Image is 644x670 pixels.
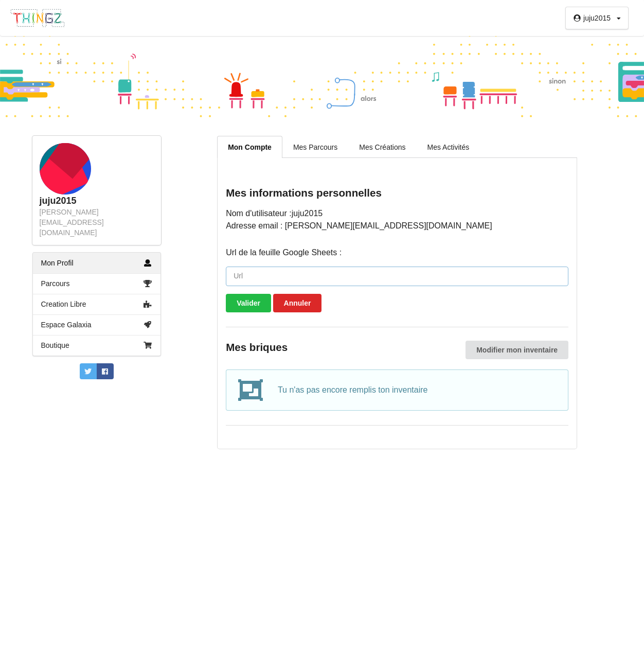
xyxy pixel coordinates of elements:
[10,8,65,28] img: thingz_logo.png
[466,341,568,359] button: Modifier mon inventaire
[348,136,416,157] a: Mes Créations
[278,384,556,396] p: Tu n'as pas encore remplis ton inventaire
[40,195,154,207] div: juju2015
[417,136,480,157] a: Mes Activités
[33,335,160,356] a: Boutique
[226,294,271,312] button: Valider
[40,207,154,238] div: [PERSON_NAME][EMAIL_ADDRESS][DOMAIN_NAME]
[226,267,568,286] input: Url
[273,294,322,312] button: Annuler
[33,273,160,294] a: Parcours
[226,207,568,312] div: Nom d'utilisateur : juju2015 Adresse email : [PERSON_NAME][EMAIL_ADDRESS][DOMAIN_NAME] Url de la ...
[583,14,611,22] div: juju2015
[33,314,160,335] a: Espace Galaxia
[217,136,282,158] a: Mon Compte
[226,341,568,354] div: Mes briques
[226,186,568,200] div: Mes informations personnelles
[282,136,348,157] a: Mes Parcours
[33,294,160,314] a: Creation Libre
[33,253,160,273] a: Mon Profil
